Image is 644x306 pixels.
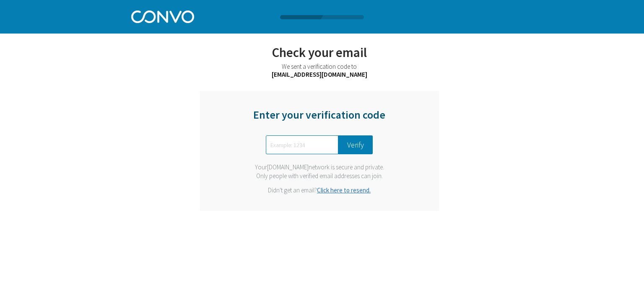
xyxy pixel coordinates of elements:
div: Your network is secure and private. Only people with verified email addresses can join. [246,163,393,180]
span: [EMAIL_ADDRESS][DOMAIN_NAME] [272,70,367,78]
span: We sent a verification code to [282,62,357,70]
img: Convo Logo [131,8,194,23]
span: [DOMAIN_NAME] [267,163,309,171]
div: Didn't get an email? [246,186,393,194]
a: Click here to resend. [317,186,371,194]
input: Example: 1234 [266,135,338,154]
div: Enter your verification code [246,108,393,130]
div: Check your email [155,44,484,60]
button: Verify [338,135,373,154]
